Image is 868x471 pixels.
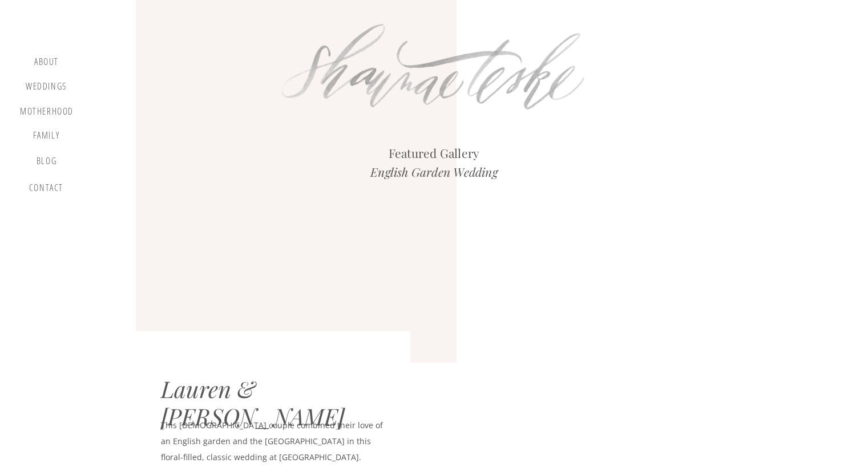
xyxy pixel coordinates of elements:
p: This [DEMOGRAPHIC_DATA] couple combined their love of an English garden and the [GEOGRAPHIC_DATA]... [161,417,384,466]
a: about [30,56,63,70]
h2: Featured Gallery [308,144,561,163]
a: motherhood [20,106,74,119]
i: English Garden Wedding [370,164,498,180]
a: contact [27,182,66,198]
a: blog [30,156,63,172]
a: Weddings [25,81,68,95]
div: Lauren & [PERSON_NAME] [161,375,390,408]
a: Family [25,130,68,145]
